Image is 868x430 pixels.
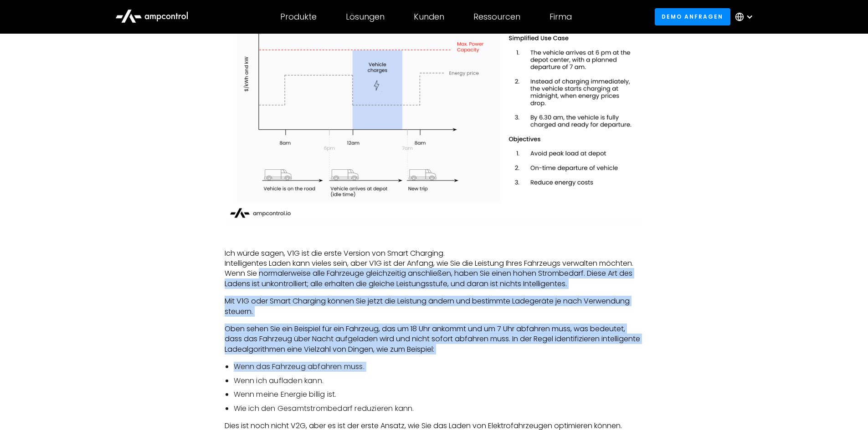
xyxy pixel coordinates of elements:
[473,12,520,22] div: Ressourcen
[280,12,317,22] div: Produkte
[655,8,730,25] a: Demo anfragen
[346,12,385,22] div: Lösungen
[234,362,644,372] li: Wenn das Fahrzeug abfahren muss.
[225,16,644,223] img: V1G or smart charging for electric vehicles
[234,376,644,386] li: Wenn ich aufladen kann.
[234,404,644,414] li: Wie ich den Gesamtstrombedarf reduzieren kann.
[225,296,644,317] p: Mit V1G oder Smart Charging können Sie jetzt die Leistung ändern und bestimmte Ladegeräte je nach...
[225,248,644,289] p: Ich würde sagen, V1G ist die erste Version von Smart Charging. Intelligentes Laden kann vieles se...
[225,324,644,354] p: Oben sehen Sie ein Beispiel für ein Fahrzeug, das um 18 Uhr ankommt und um 7 Uhr abfahren muss, w...
[414,12,444,22] div: Kunden
[550,12,572,22] div: Firma
[234,390,644,400] li: Wenn meine Energie billig ist.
